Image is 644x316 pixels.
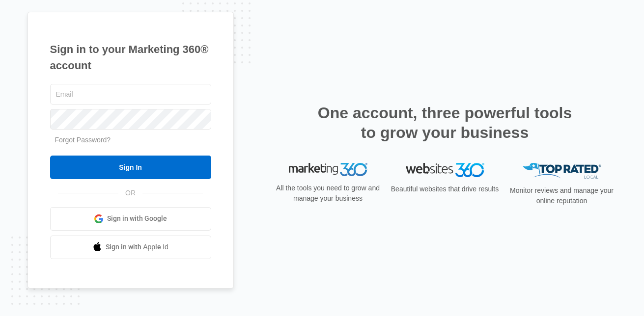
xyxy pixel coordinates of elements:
span: OR [118,188,142,198]
p: Monitor reviews and manage your online reputation [507,185,617,206]
img: Top Rated Local [523,163,601,179]
input: Email [50,84,211,105]
a: Forgot Password? [55,136,111,144]
p: Beautiful websites that drive results [390,184,500,194]
a: Sign in with Apple Id [50,236,211,259]
span: Sign in with Apple Id [106,242,168,252]
img: Websites 360 [406,163,484,177]
input: Sign In [50,156,211,179]
p: All the tools you need to grow and manage your business [273,183,383,204]
a: Sign in with Google [50,207,211,231]
h2: One account, three powerful tools to grow your business [315,103,575,142]
h1: Sign in to your Marketing 360® account [50,41,211,74]
img: Marketing 360 [289,163,367,177]
span: Sign in with Google [107,213,167,224]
